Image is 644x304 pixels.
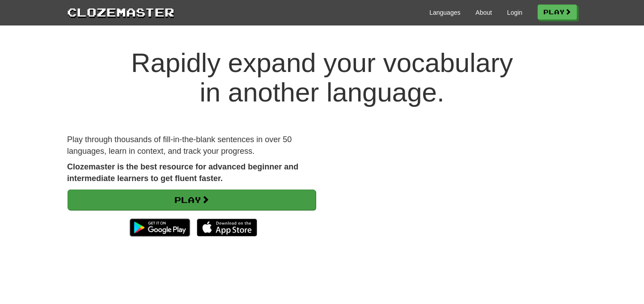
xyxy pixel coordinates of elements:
[67,162,298,183] strong: Clozemaster is the best resource for advanced beginner and intermediate learners to get fluent fa...
[475,8,492,17] a: About
[125,214,195,241] img: Get it on Google Play
[197,219,257,236] img: Download_on_the_App_Store_Badge_US-UK_135x40-25178aeef6eb6b83b96f5f2d004eda3bffbb37122de64afbaef7...
[67,134,315,157] p: Play through thousands of fill-in-the-blank sentences in over 50 languages, learn in context, and...
[538,4,577,20] a: Play
[68,190,316,210] a: Play
[429,8,460,17] a: Languages
[67,4,174,20] a: Clozemaster
[507,8,522,17] a: Login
